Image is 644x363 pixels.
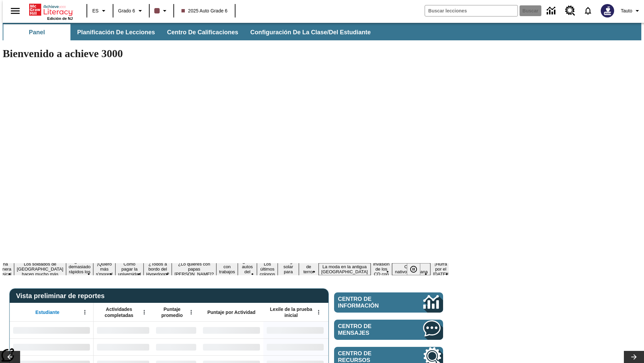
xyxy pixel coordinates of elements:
[621,7,632,14] span: Tauto
[267,306,316,318] span: Lexile de la prueba inicial
[94,322,153,338] div: Sin datos,
[94,338,153,355] div: Sin datos,
[430,260,451,278] button: Diapositiva 17 ¡Hurra por el Día de la Constitución!
[3,23,641,40] div: Subbarra de navegación
[36,309,60,315] span: Estudiante
[47,16,73,21] span: Edición de NJ
[162,24,244,40] button: Centro de calificaciones
[597,2,618,19] button: Escoja un nuevo avatar
[338,323,403,336] span: Centro de mensajes
[14,260,66,278] button: Diapositiva 3 Los soldados de EE.UU. hacen mucho más
[278,258,299,280] button: Diapositiva 12 Energía solar para todos
[152,5,171,17] button: El color de la clase es café oscuro. Cambiar el color de la clase.
[624,351,644,363] button: Carrusel de lecciones, seguir
[407,263,420,275] button: Pausar
[181,7,228,14] span: 2025 Auto Grade 6
[66,258,93,280] button: Diapositiva 4 ¿Son demasiado rápidos los Speedos?
[72,24,160,40] button: Planificación de lecciones
[167,29,238,36] span: Centro de calificaciones
[3,47,449,60] h1: Bienvenido a achieve 3000
[338,296,401,309] span: Centro de información
[139,307,149,317] button: Abrir menú
[186,307,196,317] button: Abrir menú
[334,320,443,340] a: Centro de mensajes
[153,338,200,355] div: Sin datos,
[153,322,200,338] div: Sin datos,
[93,260,115,278] button: Diapositiva 5 ¡Quiero más s'mores!
[245,24,376,40] button: Configuración de la clase/del estudiante
[618,5,644,17] button: Perfil/Configuración
[5,1,25,21] button: Abrir el menú lateral
[257,260,278,278] button: Diapositiva 11 Los últimos colonos
[156,306,188,318] span: Puntaje promedio
[3,24,377,40] div: Subbarra de navegación
[334,292,443,313] a: Centro de información
[80,307,90,317] button: Abrir menú
[392,263,430,275] button: Diapositiva 16 Cocina nativoamericana
[29,2,73,21] div: Portada
[97,306,141,318] span: Actividades completadas
[89,5,111,17] button: Lenguaje: ES, Selecciona un idioma
[371,255,392,283] button: Diapositiva 15 La invasión de los CD con Internet
[29,3,73,16] a: Portada
[118,7,135,14] span: Grado 6
[92,7,99,14] span: ES
[319,263,371,275] button: Diapositiva 14 La moda en la antigua Roma
[601,4,614,17] img: Avatar
[172,260,216,278] button: Diapositiva 8 ¿Lo quieres con papas fritas?
[543,2,561,20] a: Centro de información
[77,29,155,36] span: Planificación de lecciones
[207,309,255,315] span: Puntaje por Actividad
[579,2,597,19] a: Notificaciones
[16,292,108,300] span: Vista preliminar de reportes
[115,260,144,278] button: Diapositiva 6 Cómo pagar la universidad
[115,5,147,17] button: Grado: Grado 6, Elige un grado
[216,258,237,280] button: Diapositiva 9 Niños con trabajos sucios
[561,2,579,20] a: Centro de recursos, Se abrirá en una pestaña nueva.
[250,29,371,36] span: Configuración de la clase/del estudiante
[299,253,319,285] button: Diapositiva 13 La historia de terror del tomate
[425,5,518,16] input: Buscar campo
[314,307,324,317] button: Abrir menú
[144,260,172,278] button: Diapositiva 7 ¿Todos a bordo del Hyperloop?
[3,24,70,40] button: Panel
[29,29,45,36] span: Panel
[407,263,427,275] div: Pausar
[238,258,257,280] button: Diapositiva 10 ¿Los autos del futuro?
